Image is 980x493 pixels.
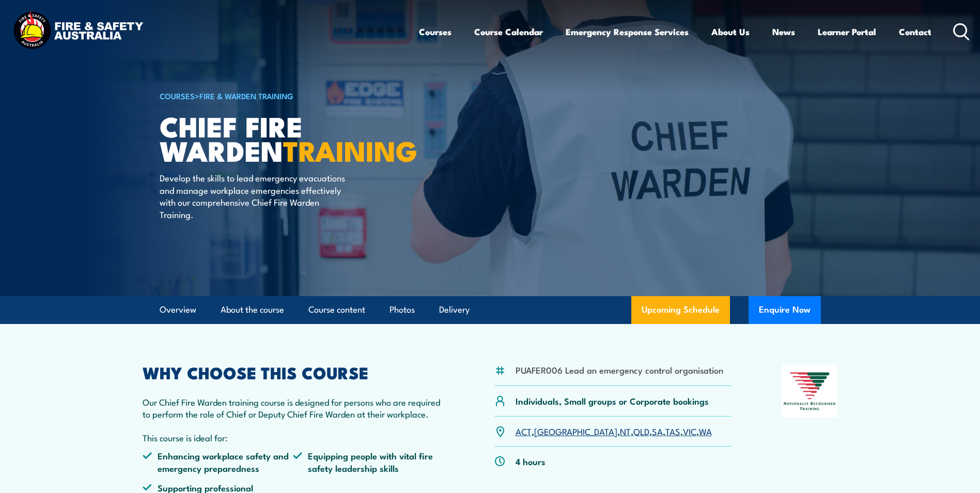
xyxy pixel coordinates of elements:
[652,425,663,437] a: SA
[699,425,712,437] a: WA
[711,18,750,45] a: About Us
[633,425,649,437] a: QLD
[308,296,365,323] a: Course content
[516,395,709,407] p: Individuals, Small groups or Corporate bookings
[474,18,543,45] a: Course Calendar
[160,114,415,162] h1: Chief Fire Warden
[160,90,195,101] a: COURSES
[419,18,452,45] a: Courses
[283,128,417,171] strong: TRAINING
[516,364,723,376] li: PUAFER006 Lead an emergency control organisation
[782,365,838,418] img: Nationally Recognised Training logo.
[143,450,293,474] li: Enhancing workplace safety and emergency preparedness
[516,425,712,437] p: , , , , , , ,
[293,450,444,474] li: Equipping people with vital fire safety leadership skills
[160,89,415,102] h6: >
[631,296,730,324] a: Upcoming Schedule
[160,172,348,220] p: Develop the skills to lead emergency evacuations and manage workplace emergencies effectively wit...
[160,296,196,323] a: Overview
[566,18,689,45] a: Emergency Response Services
[143,365,444,379] h2: WHY CHOOSE THIS COURSE
[143,432,444,443] p: This course is ideal for:
[683,425,696,437] a: VIC
[516,455,546,467] p: 4 hours
[899,18,931,45] a: Contact
[439,296,470,323] a: Delivery
[620,425,631,437] a: NT
[199,90,293,101] a: Fire & Warden Training
[390,296,415,323] a: Photos
[534,425,617,437] a: [GEOGRAPHIC_DATA]
[143,396,444,420] p: Our Chief Fire Warden training course is designed for persons who are required to perform the rol...
[516,425,532,437] a: ACT
[772,18,795,45] a: News
[818,18,876,45] a: Learner Portal
[749,296,821,324] button: Enquire Now
[221,296,284,323] a: About the course
[665,425,680,437] a: TAS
